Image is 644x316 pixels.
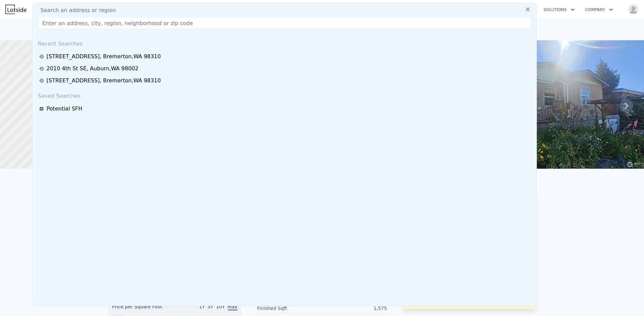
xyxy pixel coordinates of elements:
[112,303,175,314] div: Price per Square Foot
[35,34,534,51] div: Recent Searches
[35,87,534,103] div: Saved Searches
[257,305,322,312] div: Finished Sqft
[538,4,580,16] button: Solutions
[228,304,237,311] span: Max
[38,17,531,29] input: Enter an address, city, region, neighborhood or zip code
[628,4,639,15] img: avatar
[39,105,532,113] a: Potential SFH
[580,4,619,16] button: Company
[39,65,532,73] a: 2010 4th St SE, Auburn,WA 98002
[216,304,225,309] span: 10Y
[322,305,387,312] div: 1,575
[39,53,532,61] a: [STREET_ADDRESS], Bremerton,WA 98310
[47,77,161,85] div: [STREET_ADDRESS] , Bremerton , WA 98310
[47,105,82,113] span: Potential SFH
[5,5,26,14] img: Lotside
[35,6,116,14] span: Search an address or region
[47,53,161,61] div: [STREET_ADDRESS] , Bremerton , WA 98310
[208,304,213,309] span: 3Y
[47,65,138,73] div: 2010 4th St SE , Auburn , WA 98002
[39,77,532,85] a: [STREET_ADDRESS], Bremerton,WA 98310
[199,304,205,309] span: 1Y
